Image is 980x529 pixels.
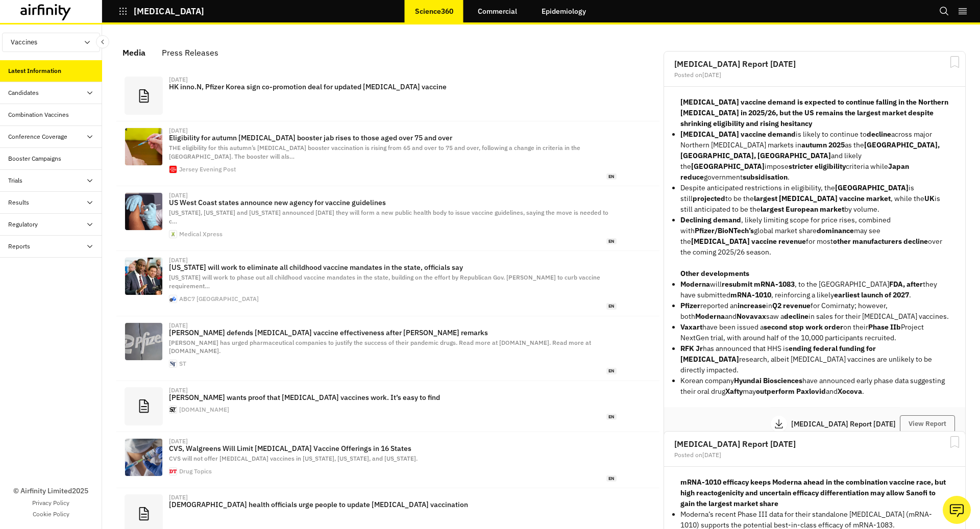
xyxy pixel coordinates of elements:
strong: Other developments [680,269,749,278]
strong: Pfizer/BioNTech’s [695,226,754,235]
a: [DATE]Eligibility for autumn [MEDICAL_DATA] booster jab rises to those aged over 75 and overTHE e... [116,121,659,186]
strong: decline [784,312,808,321]
a: [DATE]US West Coast states announce new agency for vaccine guidelines[US_STATE], [US_STATE] and [... [116,186,659,251]
div: Medical Xpress [179,231,223,237]
button: View Report [900,415,955,433]
img: NE2V7QXE2VCTXFCEWPHVPLJZVI-1-scaled.jpg [125,128,162,165]
div: Booster Campaigns [8,154,61,163]
a: [DATE]HK inno.N, Pfizer Korea sign co-promotion deal for updated [MEDICAL_DATA] vaccine [116,70,659,121]
strong: [MEDICAL_DATA] vaccine demand is expected to continue falling in the Northern [MEDICAL_DATA] in 2... [680,97,948,128]
div: ST [179,361,186,367]
button: Search [939,3,949,20]
strong: projected [693,194,725,203]
div: Press Releases [162,45,218,60]
div: [DATE] [169,438,188,444]
a: [DATE][PERSON_NAME] defends [MEDICAL_DATA] vaccine effectiveness after [PERSON_NAME] remarks[PERS... [116,316,659,381]
strong: second stop work order [764,322,843,332]
button: Close Sidebar [96,35,109,48]
strong: Phase IIb [868,322,901,332]
img: 4ec4991c20fca48bd4a94346024fe8978ca29f9b-5496x3664.jpg [125,439,162,476]
img: cropped-Favicon-270x270-1.png [169,166,177,173]
button: [MEDICAL_DATA] [118,3,204,20]
span: [PERSON_NAME] has urged pharmaceutical companies to justify the success of their pandemic drugs. ... [169,339,591,355]
strong: earliest launch of 2027 [834,290,909,299]
strong: outperform Paxlovid [756,387,826,396]
p: will , to the [GEOGRAPHIC_DATA] they have submitted , reinforcing a likely . [680,279,949,300]
strong: Vaxart [680,322,702,332]
p: Eligibility for autumn [MEDICAL_DATA] booster jab rises to those aged over 75 and over [169,134,617,142]
strong: UK [924,194,935,203]
span: en [606,368,617,374]
img: 4-vaccine.jpg [125,193,162,230]
h2: [MEDICAL_DATA] Report [DATE] [674,60,955,68]
img: favicon.ico [169,295,177,303]
strong: manufacturers decline [852,237,928,246]
strong: autumn 2025 [801,140,845,149]
button: Vaccines [2,33,100,52]
p: [US_STATE] will work to eliminate all childhood vaccine mandates in the state, officials say [169,263,617,271]
a: Cookie Policy [33,510,69,519]
div: Regulatory [8,220,38,229]
div: ABC7 [GEOGRAPHIC_DATA] [179,296,259,302]
span: en [606,414,617,420]
img: favicon.ico [169,360,177,367]
div: Posted on [DATE] [674,72,955,78]
a: [DATE][PERSON_NAME] wants proof that [MEDICAL_DATA] vaccines work. It’s easy to find[DOMAIN_NAME]en [116,381,659,432]
svg: Bookmark Report [948,56,961,68]
a: [DATE][US_STATE] will work to eliminate all childhood vaccine mandates in the state, officials sa... [116,251,659,316]
div: Media [122,45,145,60]
strong: Moderna [695,312,725,321]
div: Results [8,198,29,207]
p: CVS, Walgreens Will Limit [MEDICAL_DATA] Vaccine Offerings in 16 States [169,444,617,452]
p: © Airfinity Limited 2025 [13,486,88,496]
p: , likely limiting scope for price rises, combined with global market share may see the for most o... [680,215,949,258]
div: Reports [8,242,30,251]
div: Trials [8,176,22,185]
li: is likely to continue to across major Northern [MEDICAL_DATA] markets in as the and likely the im... [680,129,949,183]
div: [DATE] [169,322,188,329]
strong: decline [867,130,891,139]
div: Candidates [8,88,39,97]
span: en [606,303,617,310]
strong: Xafty [725,387,743,396]
strong: increase [738,301,766,310]
span: en [606,173,617,180]
strong: mRNA-1010 efficacy keeps Moderna ahead in the combination vaccine race, but high reactogenicity a... [680,477,946,508]
strong: Moderna [680,280,710,289]
div: [DATE] [169,387,188,393]
div: [DATE] [169,257,188,263]
p: Despite anticipated restrictions in eligibility, the is still to be the , while the is still anti... [680,183,949,215]
div: [DOMAIN_NAME] [179,407,229,413]
img: favicon.ico [169,468,177,475]
p: [DEMOGRAPHIC_DATA] health officials urge people to update [MEDICAL_DATA] vaccination [169,500,617,509]
strong: resubmit mRNA-1083 [722,280,795,289]
strong: FDA, after [889,280,923,289]
p: has announced that HHS is research, albeit [MEDICAL_DATA] vaccines are unlikely to be directly im... [680,343,949,375]
div: Conference Coverage [8,132,67,141]
a: [DATE]CVS, Walgreens Will Limit [MEDICAL_DATA] Vaccine Offerings in 16 StatesCVS will not offer [... [116,432,659,488]
div: [DATE] [169,494,188,500]
strong: Xocova [838,387,862,396]
strong: dominance [817,226,854,235]
strong: RFK Jr [680,344,703,353]
div: Latest Information [8,66,61,75]
div: Posted on [DATE] [674,452,955,458]
strong: Novavax [737,312,766,321]
span: THE eligibility for this autumn’s [MEDICAL_DATA] booster vaccination is rising from 65 and over t... [169,144,580,160]
p: reported an in for Comirnaty; however, both and saw a in sales for their [MEDICAL_DATA] vaccines. [680,300,949,322]
span: CVS will not offer [MEDICAL_DATA] vaccines in [US_STATE], [US_STATE], and [US_STATE]. [169,455,418,462]
img: 729a49e3eaba4b96dda6fe5a891606e4ea7555c9055c50c62682d22dd93cba1e [125,323,162,360]
p: [MEDICAL_DATA] Report [DATE] [791,420,900,427]
div: Jersey Evening Post [179,166,236,172]
p: [PERSON_NAME] wants proof that [MEDICAL_DATA] vaccines work. It’s easy to find [169,393,617,401]
button: Ask our analysts [943,496,971,524]
span: en [606,238,617,245]
span: [US_STATE] will work to phase out all childhood vaccine mandates in the state, building on the ef... [169,273,600,290]
div: [DATE] [169,128,188,134]
strong: [GEOGRAPHIC_DATA] [691,162,765,171]
img: 17731348_090325-cc-ap-ladapo-img.jpg [125,258,162,295]
span: [US_STATE], [US_STATE] and [US_STATE] announced [DATE] they will form a new public health body to... [169,209,608,225]
p: Korean company have announced early phase data suggesting their oral drug may and . [680,375,949,397]
p: Science360 [415,7,453,15]
strong: [MEDICAL_DATA] vaccine demand [680,130,796,139]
